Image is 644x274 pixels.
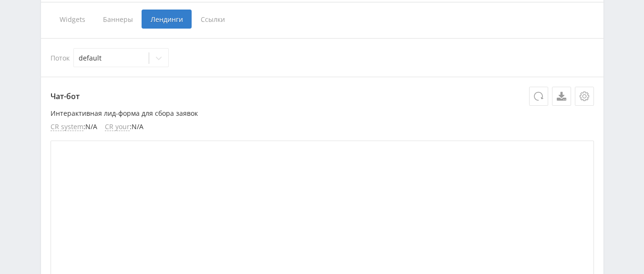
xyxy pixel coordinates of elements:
[51,123,83,131] span: CR system
[51,87,594,106] p: Чат-бот
[105,123,143,131] li: : N/A
[105,123,130,131] span: CR your
[51,10,94,29] span: Widgets
[552,87,571,106] a: Скачать
[51,48,594,67] div: Поток
[51,110,594,117] p: Интерактивная лид-форма для сбора заявок
[51,123,97,131] li: : N/A
[529,87,548,106] button: Обновить
[575,87,594,106] button: Настройки
[142,10,192,29] span: Лендинги
[192,10,234,29] span: Ссылки
[94,10,142,29] span: Баннеры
